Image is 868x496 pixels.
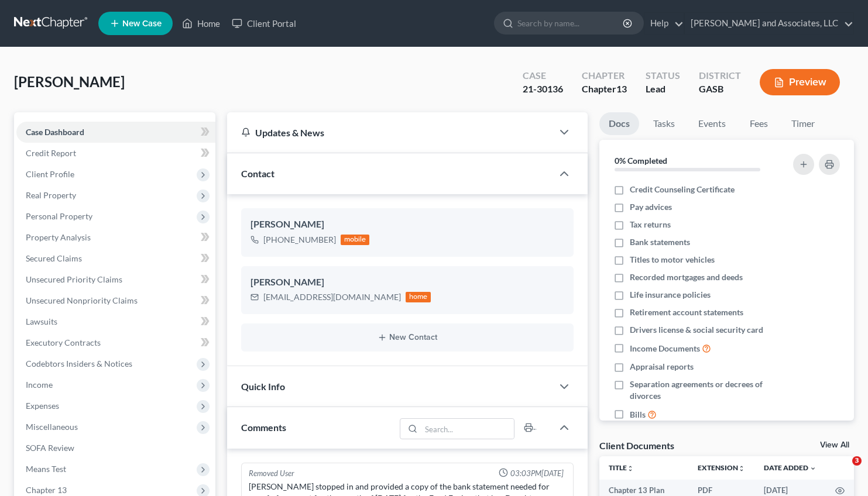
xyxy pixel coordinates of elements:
[251,275,565,290] div: [PERSON_NAME]
[249,468,294,479] div: Removed User
[616,83,627,94] span: 13
[251,218,565,232] div: [PERSON_NAME]
[241,126,539,139] div: Updates & News
[26,211,92,221] span: Personal Property
[627,465,634,472] i: unfold_more
[809,465,816,472] i: expand_more
[738,465,745,472] i: unfold_more
[582,82,627,96] div: Chapter
[630,324,763,336] span: Drivers license & social security card
[16,143,215,164] a: Credit Report
[26,169,74,179] span: Client Profile
[630,409,646,421] span: Bills
[599,112,639,135] a: Docs
[582,69,627,82] div: Chapter
[251,333,565,342] button: New Contact
[630,236,690,248] span: Bank statements
[630,343,700,354] span: Income Documents
[609,463,634,472] a: Titleunfold_more
[630,201,672,213] span: Pay advices
[16,332,215,353] a: Executory Contracts
[760,69,840,95] button: Preview
[630,378,780,402] span: Separation agreements or decrees of divorces
[630,219,671,230] span: Tax returns
[26,232,91,242] span: Property Analysis
[16,227,215,248] a: Property Analysis
[26,148,76,158] span: Credit Report
[421,419,514,439] input: Search...
[646,82,680,96] div: Lead
[630,361,694,373] span: Appraisal reports
[241,381,285,392] span: Quick Info
[510,468,564,479] span: 03:03PM[DATE]
[740,112,777,135] a: Fees
[630,254,715,266] span: Titles to motor vehicles
[630,306,743,318] span: Retirement account statements
[764,463,816,472] a: Date Added expand_more
[26,274,122,284] span: Unsecured Priority Claims
[16,269,215,290] a: Unsecured Priority Claims
[16,248,215,269] a: Secured Claims
[782,112,824,135] a: Timer
[599,439,674,452] div: Client Documents
[176,13,226,34] a: Home
[685,13,853,34] a: [PERSON_NAME] and Associates, LLC
[630,271,743,283] span: Recorded mortgages and deeds
[341,235,370,245] div: mobile
[26,295,138,305] span: Unsecured Nonpriority Claims
[26,380,53,390] span: Income
[263,234,336,246] div: [PHONE_NUMBER]
[263,291,401,303] div: [EMAIL_ADDRESS][DOMAIN_NAME]
[644,13,684,34] a: Help
[615,156,667,166] strong: 0% Completed
[26,316,57,326] span: Lawsuits
[852,456,862,466] span: 3
[16,438,215,459] a: SOFA Review
[406,292,431,302] div: home
[26,127,84,137] span: Case Dashboard
[26,422,78,432] span: Miscellaneous
[26,337,101,347] span: Executory Contracts
[26,401,59,411] span: Expenses
[26,253,82,263] span: Secured Claims
[226,13,302,34] a: Client Portal
[26,485,67,495] span: Chapter 13
[122,19,162,28] span: New Case
[16,311,215,332] a: Lawsuits
[644,112,684,135] a: Tasks
[26,464,66,474] span: Means Test
[630,289,711,301] span: Life insurance policies
[699,82,741,96] div: GASB
[14,73,125,90] span: [PERSON_NAME]
[241,422,286,433] span: Comments
[26,443,74,453] span: SOFA Review
[828,456,856,484] iframe: Intercom live chat
[646,69,680,82] div: Status
[699,69,741,82] div: District
[698,463,745,472] a: Extensionunfold_more
[689,112,735,135] a: Events
[523,82,563,96] div: 21-30136
[820,441,849,449] a: View All
[517,12,625,34] input: Search by name...
[241,168,275,179] span: Contact
[26,359,132,368] span: Codebtors Insiders & Notices
[16,122,215,143] a: Case Dashboard
[523,69,563,82] div: Case
[630,184,735,195] span: Credit Counseling Certificate
[16,290,215,311] a: Unsecured Nonpriority Claims
[26,190,76,200] span: Real Property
